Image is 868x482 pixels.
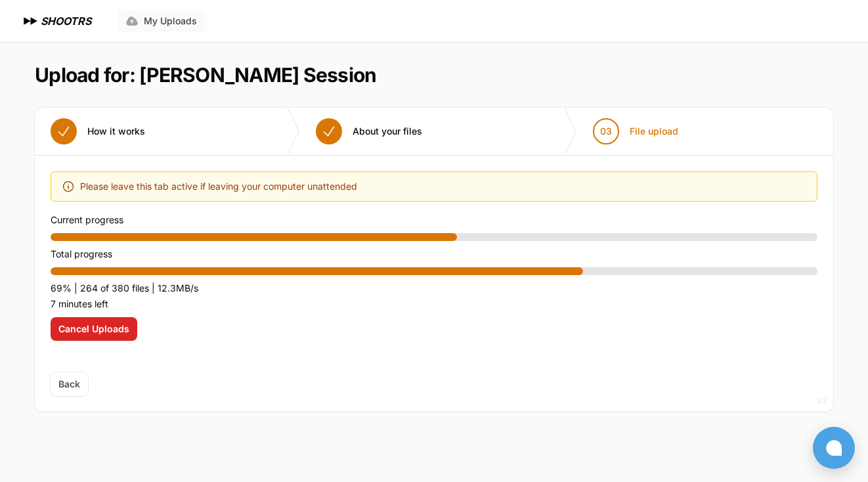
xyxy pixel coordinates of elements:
[35,108,161,155] button: How it works
[21,13,41,29] img: SHOOTRS
[80,179,357,194] span: Please leave this tab active if leaving your computer unattended
[51,280,817,296] p: 69% | 264 of 380 files | 12.3MB/s
[300,108,438,155] button: About your files
[600,125,612,138] span: 03
[58,322,129,336] span: Cancel Uploads
[51,296,817,312] p: 7 minutes left
[21,13,91,29] a: SHOOTRS SHOOTRS
[577,108,694,155] button: 03 File upload
[35,63,376,87] h1: Upload for: [PERSON_NAME] Session
[51,212,817,228] p: Current progress
[87,125,145,138] span: How it works
[353,125,422,138] span: About your files
[144,14,197,28] span: My Uploads
[51,317,137,341] button: Cancel Uploads
[118,9,205,33] a: My Uploads
[813,427,855,469] button: Open chat window
[41,13,91,29] h1: SHOOTRS
[630,125,678,138] span: File upload
[51,246,817,262] p: Total progress
[817,393,827,408] div: v2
